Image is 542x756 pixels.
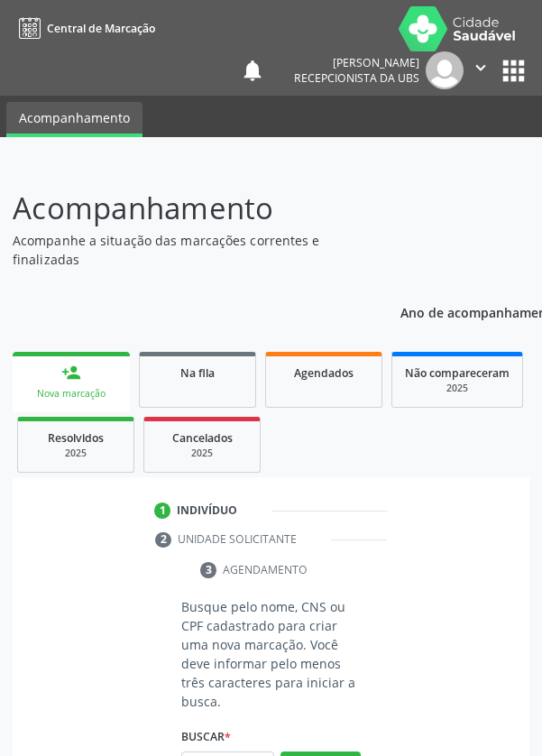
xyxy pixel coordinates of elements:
span: Cancelados [172,430,233,446]
button: apps [498,55,529,87]
div: 2025 [31,447,121,460]
p: Busque pelo nome, CNS ou CPF cadastrado para criar uma nova marcação. Você deve informar pelo men... [181,597,361,711]
img: img [426,51,464,89]
div: Nova marcação [25,387,117,401]
div: person_add [61,363,81,383]
span: Central de Marcação [47,21,155,36]
a: Acompanhamento [6,102,142,137]
div: 2025 [157,447,247,460]
div: 2025 [405,382,510,395]
div: 1 [154,502,170,519]
button: notifications [240,58,265,83]
span: Agendados [294,365,354,381]
i:  [471,58,491,78]
div: [PERSON_NAME] [294,55,419,70]
span: Recepcionista da UBS [294,70,419,86]
p: Acompanhe a situação das marcações correntes e finalizadas [13,231,374,269]
button:  [464,51,498,89]
span: Na fila [180,365,215,381]
label: Buscar [181,724,231,751]
span: Resolvidos [48,430,104,446]
p: Acompanhamento [13,186,374,231]
span: Não compareceram [405,365,510,381]
div: Indivíduo [177,502,237,519]
a: Central de Marcação [13,14,155,43]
